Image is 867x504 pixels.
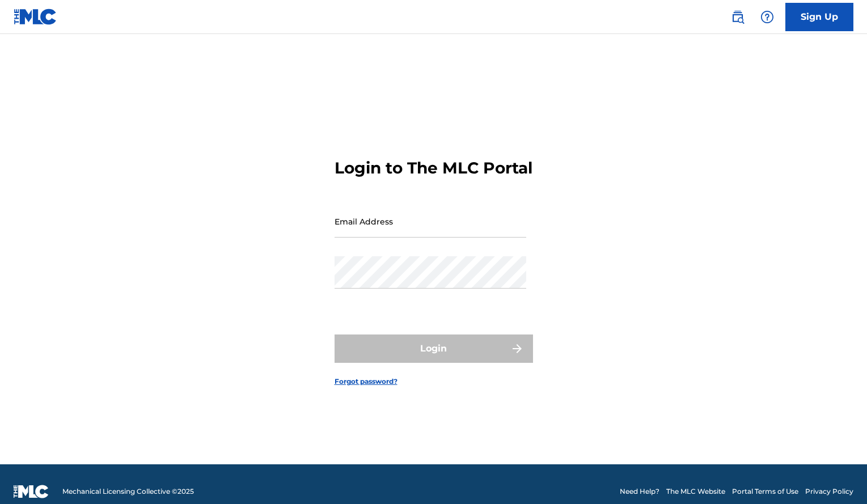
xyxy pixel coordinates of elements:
[335,376,397,387] a: Forgot password?
[805,486,853,497] a: Privacy Policy
[731,10,745,24] img: search
[726,6,749,28] a: Public Search
[335,158,532,178] h3: Login to The MLC Portal
[666,486,725,497] a: The MLC Website
[732,486,798,497] a: Portal Terms of Use
[760,10,774,24] img: help
[785,3,853,31] a: Sign Up
[620,486,659,497] a: Need Help?
[810,450,867,504] iframe: Chat Widget
[62,486,194,497] span: Mechanical Licensing Collective © 2025
[756,6,779,28] div: Help
[14,9,57,25] img: MLC Logo
[14,485,49,498] img: logo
